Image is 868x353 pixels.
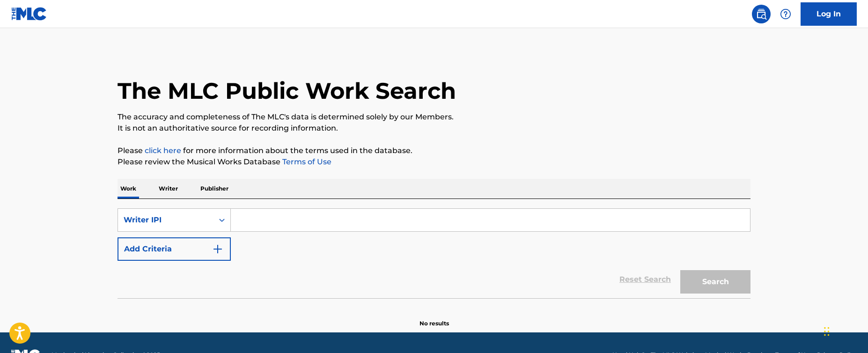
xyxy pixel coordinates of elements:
img: MLC Logo [11,7,47,21]
a: Public Search [752,5,771,23]
h1: The MLC Public Work Search [118,77,456,105]
a: click here [145,146,181,155]
img: help [780,8,791,20]
iframe: Chat Widget [821,308,868,353]
img: search [756,8,767,20]
div: Help [776,5,795,23]
p: Writer [156,179,181,199]
button: Add Criteria [118,237,231,261]
img: 9d2ae6d4665cec9f34b9.svg [212,243,223,255]
p: Work [118,179,139,199]
p: Publisher [198,179,231,199]
div: Writer IPI [124,214,208,226]
a: Terms of Use [280,157,331,166]
a: Log In [801,2,857,26]
div: Drag [824,317,830,346]
p: Please for more information about the terms used in the database. [118,145,750,156]
form: Search Form [118,208,750,298]
p: Please review the Musical Works Database [118,156,750,168]
p: No results [419,308,449,328]
p: The accuracy and completeness of The MLC's data is determined solely by our Members. [118,111,750,123]
p: It is not an authoritative source for recording information. [118,123,750,134]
